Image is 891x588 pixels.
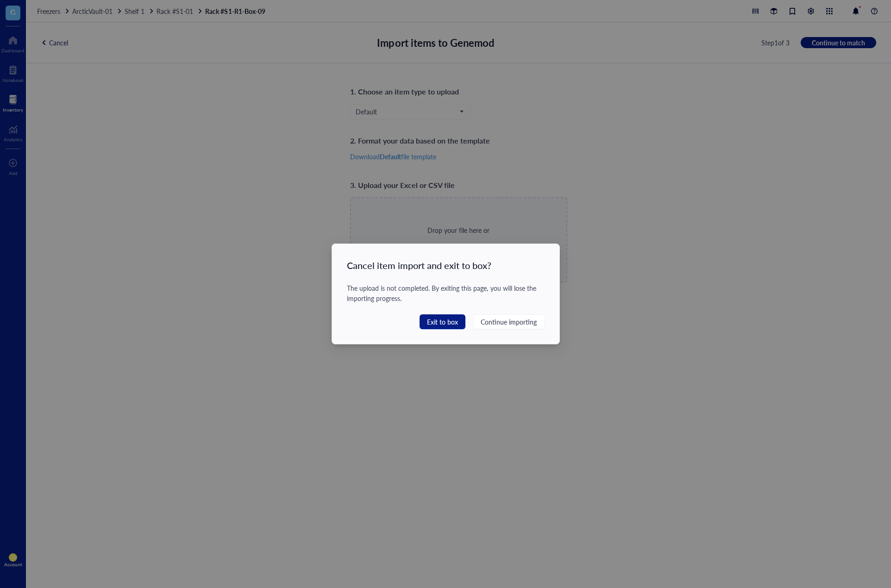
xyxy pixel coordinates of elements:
[427,317,458,327] span: Exit to box
[480,317,536,327] span: Continue importing
[472,314,544,329] button: Continue importing
[347,283,545,303] div: The upload is not completed. By exiting this page, you will lose the importing progress.
[347,259,545,272] div: Cancel item import and exit to box?
[419,314,465,329] button: Exit to box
